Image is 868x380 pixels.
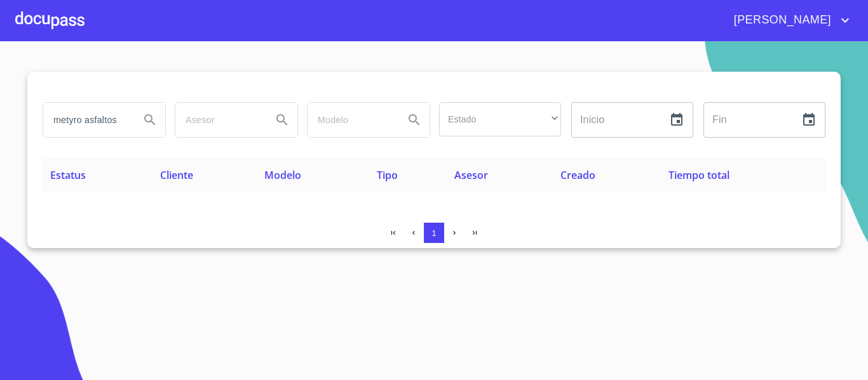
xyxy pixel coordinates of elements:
span: [PERSON_NAME] [724,10,837,30]
input: search [175,103,262,137]
button: account of current user [724,10,853,30]
span: Creado [560,168,595,182]
span: Tiempo total [668,168,729,182]
span: Modelo [264,168,301,182]
button: Search [135,105,165,135]
div: ​ [439,102,561,136]
button: Search [267,105,297,135]
span: Cliente [160,168,193,182]
button: Search [399,105,430,135]
span: Estatus [50,168,86,182]
span: Tipo [377,168,398,182]
input: search [308,103,394,137]
button: 1 [424,223,444,243]
span: Asesor [454,168,488,182]
input: search [43,103,130,137]
span: 1 [431,228,436,238]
